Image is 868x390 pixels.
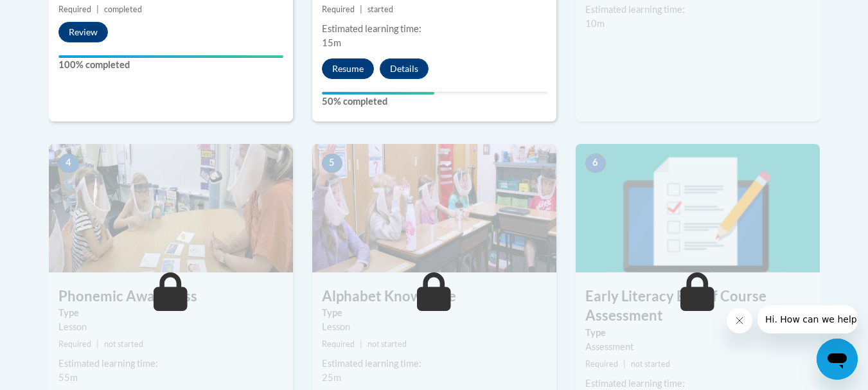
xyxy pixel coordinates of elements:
span: | [96,4,99,14]
span: completed [104,4,142,14]
div: Your progress [58,55,283,58]
label: Type [322,306,547,320]
iframe: Message from company [757,305,858,333]
iframe: Button to launch messaging window [817,339,858,380]
span: 4 [58,154,79,173]
span: | [360,339,362,349]
div: Estimated learning time: [322,22,547,36]
label: 50% completed [322,94,547,109]
iframe: Close message [727,308,752,333]
span: 25m [322,372,341,383]
div: Estimated learning time: [585,3,810,17]
div: Lesson [322,320,547,334]
span: | [360,4,362,14]
img: Course Image [312,144,556,272]
span: Hi. How can we help? [8,9,104,19]
span: not started [631,359,670,369]
span: 6 [585,154,606,173]
span: Required [585,359,618,369]
label: Type [585,326,810,340]
h3: Phonemic Awareness [49,287,293,306]
div: Estimated learning time: [322,357,547,371]
h3: Early Literacy End of Course Assessment [576,287,820,326]
span: not started [368,339,407,349]
button: Review [58,22,108,42]
span: not started [104,339,143,349]
span: 15m [322,37,341,48]
div: Your progress [322,92,434,94]
span: 55m [58,372,78,383]
div: Estimated learning time: [58,357,283,371]
span: 5 [322,154,342,173]
span: | [623,359,626,369]
span: Required [322,339,355,349]
label: Type [58,306,283,320]
span: | [96,339,99,349]
div: Lesson [58,320,283,334]
img: Course Image [576,144,820,272]
div: Assessment [585,340,810,354]
img: Course Image [49,144,293,272]
button: Details [380,58,429,79]
label: 100% completed [58,58,283,72]
h3: Alphabet Knowledge [312,287,556,306]
span: Required [58,339,91,349]
span: Required [58,4,91,14]
span: 10m [585,18,605,29]
button: Resume [322,58,374,79]
span: started [368,4,393,14]
span: Required [322,4,355,14]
